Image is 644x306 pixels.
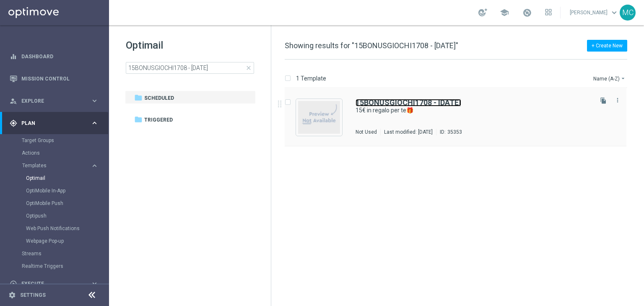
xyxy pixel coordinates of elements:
button: + Create New [587,40,627,52]
span: Plan [21,121,91,126]
div: Optipush [26,210,108,222]
i: keyboard_arrow_right [91,162,99,170]
a: Web Push Notifications [26,225,87,232]
b: 15BONUSGIOCHI1708 - [DATE] [356,98,461,107]
div: Streams [22,247,108,260]
div: MC [620,5,636,21]
div: Last modified: [DATE] [381,129,436,135]
a: Webpage Pop-up [26,238,87,244]
button: play_circle_outline Execute keyboard_arrow_right [9,280,99,287]
button: Name (A-Z)arrow_drop_down [592,73,627,83]
a: Target Groups [22,137,87,144]
div: OptiMobile Push [26,197,108,210]
i: folder [134,93,143,102]
a: Optimail [26,175,87,182]
div: 35353 [447,129,462,135]
div: Templates [22,159,108,247]
div: Webpage Pop-up [26,235,108,247]
span: Scheduled [144,94,174,102]
div: Explore [10,97,91,105]
button: more_vert [613,95,622,105]
img: noPreview.jpg [298,101,340,134]
a: OptiMobile In-App [26,187,87,194]
a: OptiMobile Push [26,200,87,207]
a: Realtime Triggers [22,263,87,270]
a: Settings [20,293,46,298]
i: equalizer [10,53,17,60]
div: Not Used [356,129,377,135]
div: Realtime Triggers [22,260,108,272]
i: keyboard_arrow_right [91,119,99,127]
span: school [500,8,509,17]
a: Dashboard [21,45,99,67]
a: [PERSON_NAME]keyboard_arrow_down [569,6,620,19]
h1: Optimail [126,39,254,52]
button: person_search Explore keyboard_arrow_right [9,98,99,104]
span: Showing results for "15BONUSGIOCHI1708 - [DATE]" [285,41,458,50]
span: Execute [21,281,91,286]
div: Plan [10,119,91,127]
div: Execute [10,280,91,288]
div: Templates [22,163,91,168]
i: keyboard_arrow_right [91,280,99,288]
span: keyboard_arrow_down [610,8,619,17]
div: Target Groups [22,134,108,147]
a: Optipush [26,213,87,219]
a: 15€ in regalo per te🎁 [356,106,572,114]
button: file_copy [598,95,609,106]
div: Dashboard [10,45,99,67]
button: Mission Control [9,75,99,82]
i: person_search [10,97,17,105]
a: Streams [22,250,87,257]
span: Triggered [144,116,173,124]
button: gps_fixed Plan keyboard_arrow_right [9,120,99,127]
i: folder [134,115,143,124]
button: equalizer Dashboard [9,53,99,60]
div: Web Push Notifications [26,222,108,235]
a: Actions [22,150,87,156]
span: close [245,65,252,71]
div: 15€ in regalo per te🎁 [356,106,591,114]
input: Search Template [126,62,254,74]
i: file_copy [600,97,607,104]
span: Explore [21,99,91,104]
i: gps_fixed [10,119,17,127]
p: 1 Template [296,75,326,82]
div: Mission Control [10,67,99,90]
a: Mission Control [21,67,99,90]
a: 15BONUSGIOCHI1708 - [DATE] [356,99,461,106]
i: settings [8,291,16,299]
button: Templates keyboard_arrow_right [22,162,99,169]
span: Templates [22,163,82,168]
i: play_circle_outline [10,280,17,288]
i: keyboard_arrow_right [91,97,99,105]
div: Optimail [26,172,108,184]
div: Actions [22,147,108,159]
div: Press SPACE to select this row. [276,88,642,146]
div: ID: [436,129,462,135]
i: arrow_drop_down [620,75,626,82]
i: more_vert [614,97,621,104]
div: OptiMobile In-App [26,184,108,197]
